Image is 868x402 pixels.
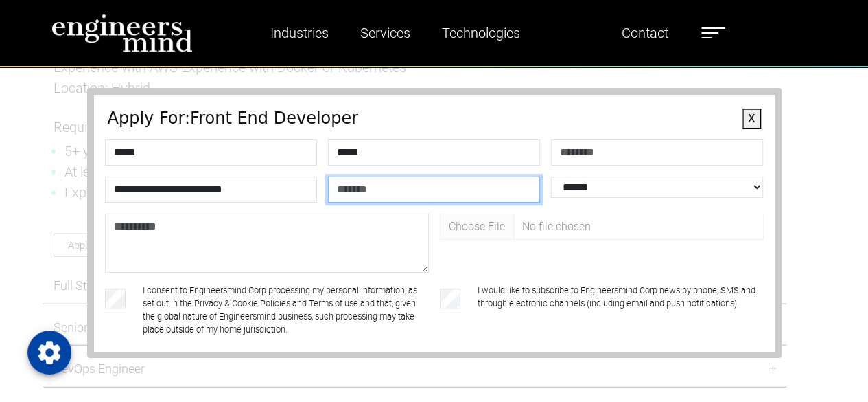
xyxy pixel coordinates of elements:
[265,17,334,49] a: Industries
[616,17,674,49] a: Contact
[51,14,193,52] img: logo
[143,284,429,337] label: I consent to Engineersmind Corp processing my personal information, as set out in the Privacy & C...
[478,284,764,337] label: I would like to subscribe to Engineersmind Corp news by phone, SMS and through electronic channel...
[436,17,526,49] a: Technologies
[355,17,416,49] a: Services
[108,109,761,129] h4: Apply For: Front End Developer
[742,109,761,129] button: X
